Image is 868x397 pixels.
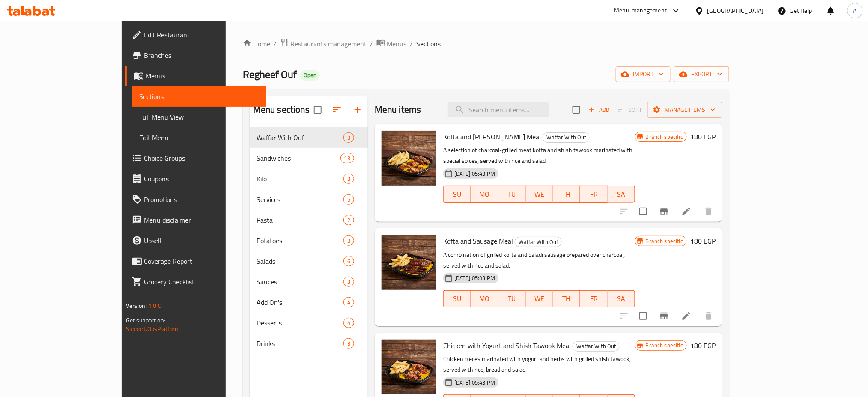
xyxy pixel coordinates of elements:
[451,170,498,178] span: [DATE] 05:43 PM
[250,210,368,230] div: Pasta2
[126,323,180,334] a: Support.OpsPlatform
[443,186,471,203] button: SU
[341,154,354,162] span: 13
[580,186,608,203] button: FR
[611,292,632,305] span: SA
[139,112,260,122] span: Full Menu View
[498,186,526,203] button: TU
[250,189,368,210] div: Services5
[443,145,635,166] p: A selection of charcoal-grilled meat kofta and shish tawook marinated with special spices, served...
[144,50,260,60] span: Branches
[250,313,368,333] div: Desserts4
[443,339,571,352] span: Chicken with Yogurt and Shish Tawook Meal
[370,39,373,49] li: /
[443,354,635,375] p: Chicken pieces marinated with yogurt and herbs with grilled shish tawook, served with rice, bread...
[146,71,260,81] span: Menus
[347,99,368,120] button: Add section
[144,194,260,205] span: Promotions
[327,99,347,120] span: Sort sections
[416,39,441,49] span: Sections
[690,340,716,352] h6: 180 EGP
[382,235,436,290] img: Kofta and Sausage Meal
[144,174,260,184] span: Coupons
[344,237,354,245] span: 3
[144,256,260,266] span: Coverage Report
[144,215,260,225] span: Menu disclaimer
[257,132,343,143] span: Waffar With Ouf
[344,134,354,142] span: 3
[300,72,320,79] span: Open
[585,103,613,117] span: Add item
[556,292,577,305] span: TH
[690,235,716,247] h6: 180 EGP
[410,39,413,49] li: /
[257,338,343,349] span: Drinks
[250,292,368,313] div: Add On's4
[543,132,589,142] span: Waffar With Ouf
[707,6,764,15] div: [GEOGRAPHIC_DATA]
[343,318,354,328] div: items
[614,6,667,16] div: Menu-management
[447,292,468,305] span: SU
[144,153,260,163] span: Choice Groups
[474,188,495,201] span: MO
[243,38,729,49] nav: breadcrumb
[654,306,674,326] button: Branch-specific-item
[300,70,320,81] div: Open
[250,251,368,271] div: Salads6
[257,277,343,287] span: Sauces
[344,278,354,286] span: 3
[126,315,165,326] span: Get support on:
[148,300,161,311] span: 1.0.0
[654,105,716,115] span: Manage items
[257,256,343,266] span: Salads
[144,277,260,287] span: Grocery Checklist
[447,188,468,201] span: SU
[144,235,260,246] span: Upsell
[698,201,719,222] button: delete
[634,202,652,220] span: Select to update
[257,235,343,246] span: Potatoes
[502,188,522,201] span: TU
[126,300,147,311] span: Version:
[853,6,857,15] span: A
[515,237,562,247] div: Waffar With Ouf
[642,237,686,245] span: Branch specific
[526,290,553,307] button: WE
[611,188,632,201] span: SA
[529,292,550,305] span: WE
[343,338,354,349] div: items
[243,65,297,84] span: Regheef Ouf
[250,127,368,148] div: Waffar With Ouf3
[674,66,729,82] button: export
[502,292,522,305] span: TU
[344,195,354,204] span: 5
[257,215,343,225] span: Pasta
[526,186,553,203] button: WE
[344,175,354,183] span: 3
[125,24,267,45] a: Edit Restaurant
[344,216,354,224] span: 2
[125,210,267,230] a: Menu disclaimer
[144,30,260,40] span: Edit Restaurant
[443,235,513,247] span: Kofta and Sausage Meal
[253,103,310,116] h2: Menu sections
[471,290,498,307] button: MO
[132,86,267,107] a: Sections
[280,38,367,49] a: Restaurants management
[529,188,550,201] span: WE
[257,174,343,184] span: Kilo
[382,131,436,186] img: Kofta and Shish Tawook Meal
[556,188,577,201] span: TH
[250,271,368,292] div: Sauces3
[608,290,635,307] button: SA
[125,45,267,66] a: Branches
[443,250,635,271] p: A combination of grilled kofta and baladi sausage prepared over charcoal, served with rice and sa...
[498,290,526,307] button: TU
[567,101,585,119] span: Select section
[584,188,604,201] span: FR
[613,103,647,117] span: Select section first
[125,230,267,251] a: Upsell
[573,341,620,352] div: Waffar With Ouf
